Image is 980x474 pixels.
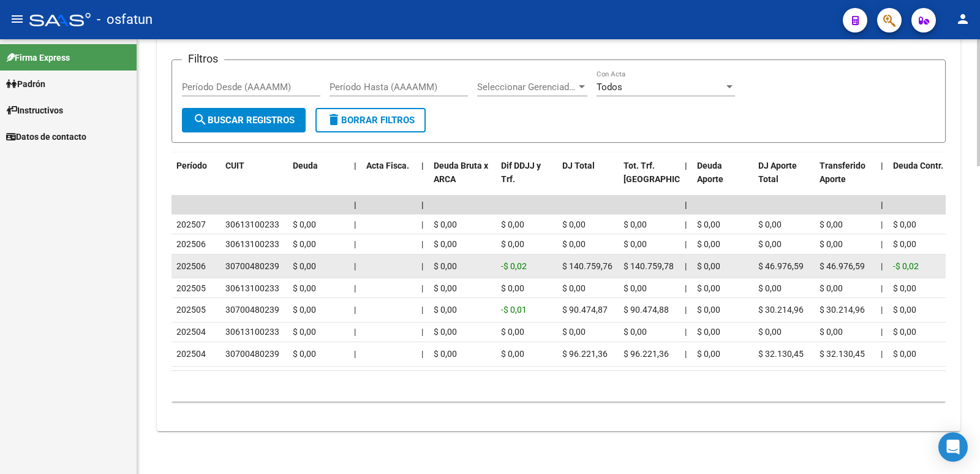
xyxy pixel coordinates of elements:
[685,200,687,210] span: |
[685,327,687,337] span: |
[597,82,622,93] span: Todos
[421,200,424,210] span: |
[685,283,687,293] span: |
[354,220,356,229] span: |
[421,161,424,170] span: |
[624,283,647,293] span: $ 0,00
[293,220,316,229] span: $ 0,00
[624,239,647,249] span: $ 0,00
[6,51,70,64] span: Firma Express
[421,261,423,271] span: |
[176,327,206,337] span: 202504
[293,261,316,271] span: $ 0,00
[820,261,865,271] span: $ 46.976,59
[349,153,361,207] datatable-header-cell: |
[361,153,417,207] datatable-header-cell: Acta Fisca.
[176,283,206,293] span: 202505
[354,305,356,315] span: |
[820,239,843,249] span: $ 0,00
[624,261,674,271] span: $ 140.759,78
[697,349,720,359] span: $ 0,00
[421,349,423,359] span: |
[354,261,356,271] span: |
[758,305,804,315] span: $ 30.214,96
[881,239,883,249] span: |
[685,349,687,359] span: |
[6,104,63,117] span: Instructivos
[758,349,804,359] span: $ 32.130,45
[692,153,753,207] datatable-header-cell: Deuda Aporte
[820,161,865,185] span: Transferido Aporte
[624,220,647,229] span: $ 0,00
[496,153,557,207] datatable-header-cell: Dif DDJJ y Trf.
[893,283,916,293] span: $ 0,00
[434,305,457,315] span: $ 0,00
[881,161,883,170] span: |
[938,432,968,462] div: Open Intercom Messenger
[434,283,457,293] span: $ 0,00
[893,261,919,271] span: -$ 0,02
[501,305,527,315] span: -$ 0,01
[697,327,720,337] span: $ 0,00
[697,239,720,249] span: $ 0,00
[881,200,883,210] span: |
[354,239,356,249] span: |
[501,161,541,185] span: Dif DDJJ y Trf.
[225,237,279,251] div: 30613100233
[354,327,356,337] span: |
[753,153,815,207] datatable-header-cell: DJ Aporte Total
[10,12,24,26] mat-icon: menu
[193,112,208,127] mat-icon: search
[758,220,782,229] span: $ 0,00
[6,77,45,91] span: Padrón
[624,305,669,315] span: $ 90.474,88
[354,161,356,170] span: |
[97,6,153,33] span: - osfatun
[171,153,221,207] datatable-header-cell: Período
[293,239,316,249] span: $ 0,00
[176,239,206,249] span: 202506
[182,108,306,132] button: Buscar Registros
[888,153,949,207] datatable-header-cell: Deuda Contr.
[680,153,692,207] datatable-header-cell: |
[501,283,524,293] span: $ 0,00
[685,305,687,315] span: |
[893,349,916,359] span: $ 0,00
[881,327,883,337] span: |
[182,50,224,67] h3: Filtros
[562,161,595,170] span: DJ Total
[619,153,680,207] datatable-header-cell: Tot. Trf. Bruto
[421,283,423,293] span: |
[820,349,865,359] span: $ 32.130,45
[225,161,244,170] span: CUIT
[366,161,409,170] span: Acta Fisca.
[434,327,457,337] span: $ 0,00
[624,349,669,359] span: $ 96.221,36
[758,239,782,249] span: $ 0,00
[697,261,720,271] span: $ 0,00
[225,218,279,232] div: 30613100233
[429,153,496,207] datatable-header-cell: Deuda Bruta x ARCA
[354,349,356,359] span: |
[893,239,916,249] span: $ 0,00
[685,220,687,229] span: |
[176,305,206,315] span: 202505
[562,349,608,359] span: $ 96.221,36
[685,161,687,170] span: |
[421,305,423,315] span: |
[176,161,207,170] span: Período
[624,327,647,337] span: $ 0,00
[354,200,356,210] span: |
[562,239,586,249] span: $ 0,00
[758,327,782,337] span: $ 0,00
[881,220,883,229] span: |
[293,161,318,170] span: Deuda
[501,261,527,271] span: -$ 0,02
[434,161,488,185] span: Deuda Bruta x ARCA
[624,161,707,185] span: Tot. Trf. [GEOGRAPHIC_DATA]
[421,327,423,337] span: |
[421,239,423,249] span: |
[6,130,86,143] span: Datos de contacto
[562,283,586,293] span: $ 0,00
[293,327,316,337] span: $ 0,00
